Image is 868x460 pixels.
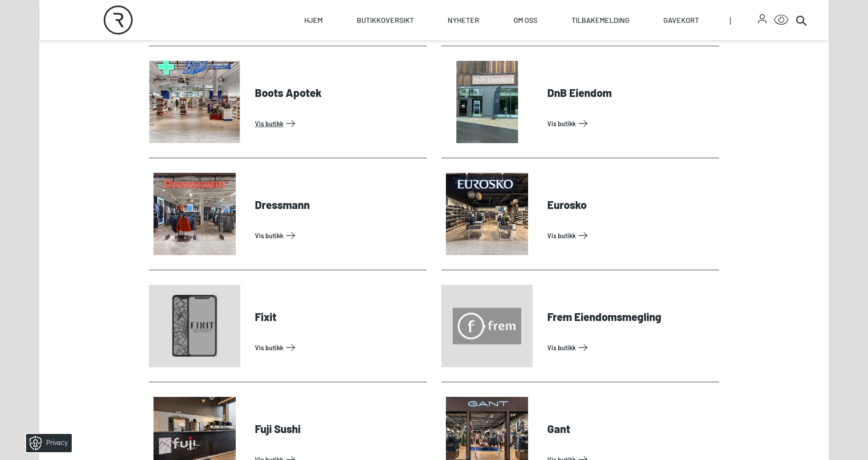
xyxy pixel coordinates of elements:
a: Vis Butikk: Dressmann [255,228,423,243]
a: Vis Butikk: DnB Eiendom [547,116,715,131]
a: Vis Butikk: Eurosko [547,228,715,243]
button: Open Accessibility Menu [774,13,789,27]
a: Vis Butikk: Frem Eiendomsmegling [547,340,715,355]
iframe: Manage Preferences [9,431,84,455]
a: Vis Butikk: Boots Apotek [255,116,423,131]
a: Vis Butikk: Fixit [255,340,423,355]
